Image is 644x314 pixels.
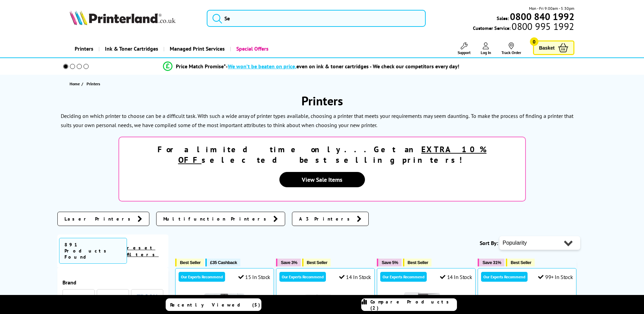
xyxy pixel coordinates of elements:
span: 891 Products Found [59,238,127,264]
span: Multifunction Printers [163,215,270,222]
a: Compare Products (2) [361,298,457,311]
span: Mon - Fri 9:00am - 5:30pm [529,5,574,12]
a: View Sale Items [279,172,365,187]
span: Ink & Toner Cartridges [105,40,158,57]
a: Kyocera [103,293,123,301]
span: Price Match Promise* [176,63,226,70]
span: We won’t be beaten on price, [228,63,296,70]
span: 0 [530,37,538,46]
span: Customer Service: [473,23,574,31]
span: Best Seller [180,260,201,265]
a: reset filters [127,245,159,258]
a: Epson [137,293,157,301]
div: Our Experts Recommend [279,272,326,282]
div: Our Experts Recommend [380,272,427,282]
button: Best Seller [302,259,331,266]
a: 0800 840 1992 [509,13,574,20]
span: Support [458,50,471,55]
a: Ink & Toner Cartridges [98,40,163,57]
span: Log In [481,50,491,55]
div: Our Experts Recommend [179,272,225,282]
span: Brand [62,279,164,286]
a: Support [458,42,471,55]
a: Recently Viewed (5) [166,298,261,311]
a: Home [70,80,81,87]
button: £35 Cashback [205,259,240,266]
div: - even on ink & toner cartridges - We check our competitors every day! [226,63,459,70]
h1: Printers [57,93,587,109]
u: EXTRA 10% OFF [178,144,487,165]
div: 14 In Stock [339,274,371,280]
p: Deciding on which printer to choose can be a difficult task. With such a wide array of printer ty... [61,112,470,119]
p: To make the process of finding a printer that suits your own personal needs, we have compiled som... [61,112,573,128]
span: Recently Viewed (5) [170,302,260,308]
span: Best Seller [511,260,531,265]
li: modal_Promise [54,60,569,72]
div: 15 In Stock [238,274,270,280]
span: A3 Printers [299,215,353,222]
button: Save 5% [377,259,401,266]
span: £35 Cashback [210,260,237,265]
span: Save 31% [482,260,501,265]
span: Basket [539,43,555,52]
a: Printers [70,40,98,57]
div: 14 In Stock [440,274,472,280]
a: Managed Print Services [163,40,230,57]
span: Best Seller [307,260,328,265]
img: Printerland Logo [70,10,176,25]
span: Printers [87,81,100,86]
button: Save 3% [276,259,300,266]
button: Best Seller [506,259,535,266]
a: Track Order [501,42,521,55]
span: Laser Printers [65,215,134,222]
img: Kyocera [103,295,123,300]
span: Save 3% [281,260,297,265]
div: 99+ In Stock [538,274,573,280]
button: Best Seller [175,259,204,266]
a: Printerland Logo [70,10,198,27]
a: Basket 0 [533,40,574,55]
button: Save 31% [478,259,504,266]
a: Special Offers [230,40,274,57]
strong: For a limited time only...Get an selected best selling printers! [158,144,486,165]
a: Xerox [68,293,89,301]
b: 0800 840 1992 [510,10,574,23]
input: Se [207,10,426,27]
span: Compare Products (2) [370,299,457,311]
span: 0800 995 1992 [511,23,574,30]
span: Save 5% [382,260,398,265]
a: Multifunction Printers [156,212,285,226]
button: Best Seller [403,259,432,266]
div: Our Experts Recommend [481,272,528,282]
span: Sales: [497,15,509,21]
span: Best Seller [408,260,428,265]
a: A3 Printers [292,212,369,226]
a: Laser Printers [57,212,149,226]
a: Log In [481,42,491,55]
span: Sort By: [480,240,498,246]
